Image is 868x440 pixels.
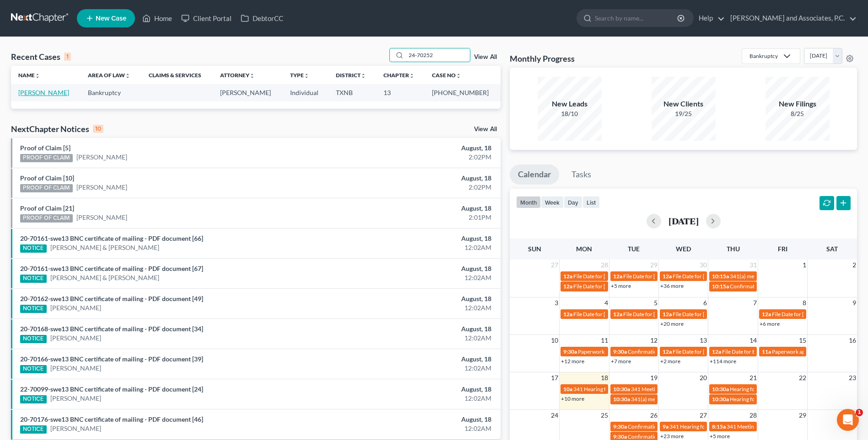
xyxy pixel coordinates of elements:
[20,365,47,373] div: NOTICE
[676,245,691,253] span: Wed
[798,372,807,383] span: 22
[249,73,255,79] i: unfold_more
[20,275,47,283] div: NOTICE
[837,409,859,431] iframe: Intercom live chat
[660,433,684,440] a: +23 more
[563,164,599,185] a: Tasks
[752,297,758,308] span: 7
[669,216,699,226] h2: [DATE]
[712,423,726,430] span: 8:15a
[340,273,491,282] div: 12:02AM
[710,358,736,365] a: +114 more
[340,334,491,343] div: 12:02AM
[710,433,730,440] a: +5 more
[663,273,672,280] span: 12a
[576,245,592,253] span: Mon
[628,433,781,440] span: Confirmation Hearing for [PERSON_NAME] & [PERSON_NAME]
[20,214,73,223] div: PROOF OF CLAIM
[76,213,127,222] a: [PERSON_NAME]
[561,395,584,402] a: +10 more
[425,84,501,101] td: [PHONE_NUMBER]
[329,84,376,101] td: TXNB
[340,364,491,373] div: 12:02AM
[749,335,758,346] span: 14
[826,245,838,253] span: Sat
[541,196,564,208] button: week
[550,335,559,346] span: 10
[613,433,627,440] span: 9:30a
[35,73,40,79] i: unfold_more
[510,53,575,64] h3: Monthly Progress
[663,348,672,355] span: 12a
[613,386,630,392] span: 10:30a
[213,84,282,101] td: [PERSON_NAME]
[340,394,491,403] div: 12:02AM
[340,424,491,433] div: 12:02AM
[550,372,559,383] span: 17
[138,10,177,27] a: Home
[20,265,203,272] a: 20-70161-swe13 BNC certificate of mailing - PDF document [67]
[456,73,461,79] i: unfold_more
[563,283,572,290] span: 12a
[749,372,758,383] span: 21
[340,264,491,273] div: August, 18
[50,424,101,433] a: [PERSON_NAME]
[727,245,740,253] span: Thu
[749,410,758,421] span: 28
[563,311,572,318] span: 12a
[712,396,729,403] span: 10:30a
[340,234,491,243] div: August, 18
[582,196,600,208] button: list
[20,295,203,302] a: 20-70162-swe13 BNC certificate of mailing - PDF document [49]
[20,415,203,423] a: 20-70176-swe13 BNC certificate of mailing - PDF document [46]
[760,320,780,327] a: +6 more
[283,84,329,101] td: Individual
[236,10,288,27] a: DebtorCC
[573,273,702,280] span: File Date for [PERSON_NAME][GEOGRAPHIC_DATA]
[669,423,807,430] span: 341 Hearing for [PERSON_NAME][GEOGRAPHIC_DATA]
[20,204,74,212] a: Proof of Claim [21]
[631,386,713,392] span: 341 Meeting for [PERSON_NAME]
[631,396,763,403] span: 341(a) meeting for [PERSON_NAME] [PERSON_NAME]
[798,335,807,346] span: 15
[20,385,203,393] a: 22-70099-swe13 BNC certificate of mailing - PDF document [24]
[88,72,130,79] a: Area of Lawunfold_more
[730,386,816,392] span: Hearing for Total Alloy Foundry, Inc.
[340,153,491,162] div: 2:02PM
[595,10,679,27] input: Search by name...
[628,423,780,430] span: Confirmation hearing for [PERSON_NAME] & [PERSON_NAME]
[20,395,47,403] div: NOTICE
[340,324,491,334] div: August, 18
[20,244,47,253] div: NOTICE
[563,386,572,392] span: 10a
[653,297,658,308] span: 5
[20,184,73,192] div: PROOF OF CLAIM
[649,260,658,270] span: 29
[613,273,622,280] span: 12a
[730,273,867,280] span: 341(a) meeting for [PERSON_NAME] & [PERSON_NAME]
[573,311,647,318] span: File Date for [PERSON_NAME]
[528,245,541,253] span: Sun
[600,372,609,383] span: 18
[694,10,725,27] a: Help
[177,10,236,27] a: Client Portal
[516,196,541,208] button: month
[649,372,658,383] span: 19
[772,348,863,355] span: Paperwork appt for [PERSON_NAME]
[376,84,425,101] td: 13
[762,348,771,355] span: 11a
[726,10,857,27] a: [PERSON_NAME] and Associates, P.C.
[649,410,658,421] span: 26
[474,126,497,133] a: View All
[699,410,708,421] span: 27
[802,260,807,270] span: 1
[852,260,857,270] span: 2
[340,143,491,153] div: August, 18
[699,260,708,270] span: 30
[613,311,622,318] span: 12a
[628,348,780,355] span: Confirmation hearing for [PERSON_NAME] & [PERSON_NAME]
[712,273,729,280] span: 10:15a
[652,109,716,118] div: 19/25
[573,386,655,392] span: 341 Hearing for [PERSON_NAME]
[474,54,497,60] a: View All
